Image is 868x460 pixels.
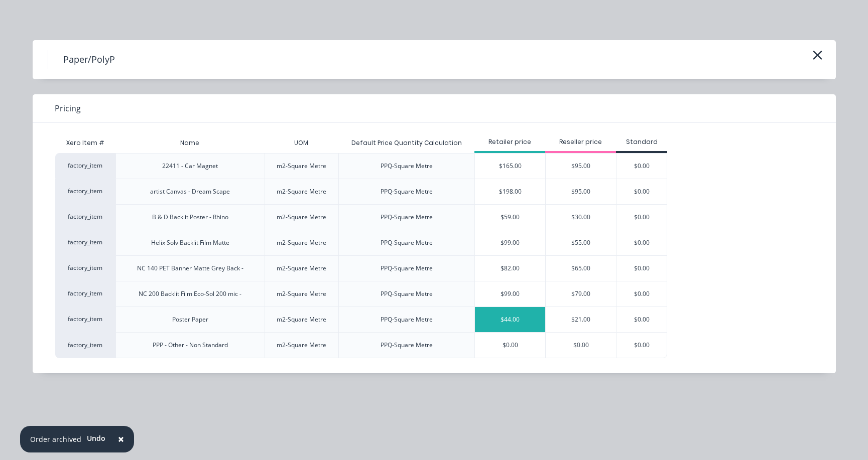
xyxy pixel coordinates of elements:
div: $82.00 [475,256,545,281]
div: $65.00 [546,256,616,281]
div: Default Price Quantity Calculation [343,130,470,156]
div: PPQ-Square Metre [381,238,433,247]
div: $59.00 [475,205,545,230]
div: Name [172,130,207,156]
div: PPQ-Square Metre [381,341,433,350]
div: factory_item [55,281,115,306]
div: factory_item [55,306,115,332]
div: factory_item [55,230,115,255]
div: Poster Paper [172,315,208,324]
div: $30.00 [546,205,616,230]
div: $0.00 [616,281,667,306]
div: Standard [616,137,667,146]
div: m2-Square Metre [277,341,326,350]
div: m2-Square Metre [277,187,326,196]
div: $0.00 [616,333,667,358]
div: Reseller price [545,137,616,146]
div: factory_item [55,255,115,281]
div: $79.00 [546,281,616,306]
div: m2-Square Metre [277,264,326,273]
div: PPQ-Square Metre [381,289,433,298]
div: $0.00 [616,205,667,230]
div: $0.00 [616,154,667,179]
div: $0.00 [616,256,667,281]
div: $0.00 [546,333,616,358]
div: $165.00 [475,154,545,179]
div: $99.00 [475,230,545,255]
div: Xero Item # [55,133,115,153]
div: factory_item [55,179,115,204]
div: PPQ-Square Metre [381,187,433,196]
div: Retailer price [474,137,545,146]
div: $0.00 [616,307,667,332]
div: m2-Square Metre [277,213,326,222]
div: PPQ-Square Metre [381,213,433,222]
div: NC 200 Backlit Film Eco-Sol 200 mic - [139,289,241,298]
div: $44.00 [475,307,545,332]
div: m2-Square Metre [277,162,326,171]
div: B & D Backlit Poster - Rhino [152,213,228,222]
div: factory_item [55,204,115,230]
div: $55.00 [546,230,616,255]
div: 22411 - Car Magnet [162,162,218,171]
div: $0.00 [475,333,545,358]
div: artist Canvas - Dream Scape [150,187,230,196]
div: $198.00 [475,179,545,204]
h4: Paper/PolyP [48,50,130,69]
span: Pricing [55,102,81,114]
div: $0.00 [616,179,667,204]
div: Order archived [30,434,81,444]
div: PPQ-Square Metre [381,315,433,324]
div: UOM [286,130,316,156]
button: Undo [81,431,111,446]
div: m2-Square Metre [277,289,326,298]
div: $99.00 [475,281,545,306]
div: NC 140 PET Banner Matte Grey Back - [137,264,243,273]
button: Close [108,427,134,451]
div: PPP - Other - Non Standard [153,341,228,350]
div: m2-Square Metre [277,315,326,324]
div: m2-Square Metre [277,238,326,247]
div: factory_item [55,153,115,179]
div: $21.00 [546,307,616,332]
div: PPQ-Square Metre [381,264,433,273]
div: PPQ-Square Metre [381,162,433,171]
div: factory_item [55,332,115,358]
div: $0.00 [616,230,667,255]
div: $95.00 [546,179,616,204]
div: $95.00 [546,154,616,179]
div: Helix Solv Backlit Film Matte [151,238,229,247]
span: × [118,432,124,446]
